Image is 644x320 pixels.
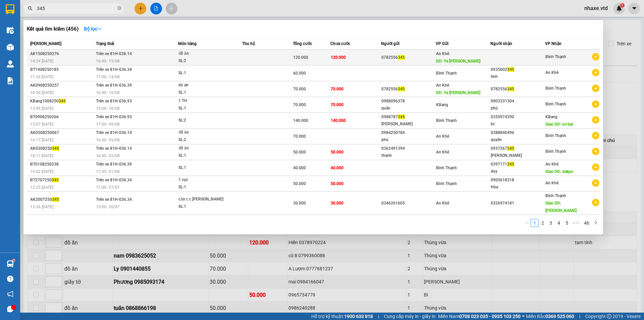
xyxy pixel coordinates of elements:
[436,102,448,107] span: KBang
[330,41,350,46] span: Chưa cước
[545,54,566,59] span: Bình Thạnh
[523,219,531,227] button: left
[531,219,539,227] li: 1
[523,219,531,227] li: Previous Page
[293,201,306,205] span: 30.000
[96,204,120,209] span: 15:00 - 20/07
[6,6,59,14] div: An Khê
[7,306,13,312] span: message
[37,5,116,12] input: Tìm tên, số ĐT hoặc mã đơn
[96,138,120,142] span: 16:40 - 05/08
[178,105,229,112] div: SL: 1
[30,82,94,89] div: AK0908250257
[178,82,229,89] div: do an
[592,53,599,60] span: plus-circle
[178,117,229,124] div: SL: 2
[545,201,577,213] span: Giao DĐ: [PERSON_NAME]
[96,59,120,63] span: 16:40 - 15/08
[491,66,545,73] div: 0935002
[64,22,118,31] div: 0967087626
[96,122,120,127] span: 17:00 - 09/08
[30,169,53,174] span: 14:42 [DATE]
[381,152,435,159] div: thanh
[44,48,53,57] span: SL
[545,102,566,106] span: Bình Thạnh
[96,146,132,151] span: Trên xe 81H-036.14
[436,150,449,154] span: An Khê
[96,178,132,182] span: Trên xe 81H-036.34
[490,41,512,46] span: Người nhận
[594,221,598,225] span: right
[491,145,545,152] div: 0937267
[436,201,449,205] span: An Khê
[398,115,405,119] span: 345
[293,166,306,170] span: 40.000
[491,200,545,207] div: 0326974181
[7,276,13,282] span: question-circle
[178,164,229,172] div: SL: 1
[545,193,566,198] span: Bình Thạnh
[571,219,582,227] span: •••
[13,259,15,261] sup: 1
[178,152,229,159] div: SL: 1
[331,166,343,170] span: 40.000
[592,132,599,139] span: plus-circle
[545,149,566,154] span: Bình Thạnh
[381,54,435,61] div: 0782556
[545,133,566,138] span: Bình Thạnh
[592,116,599,124] span: plus-circle
[96,185,120,190] span: 17:00 - 27/07
[331,118,346,123] span: 140.000
[7,291,13,297] span: notification
[52,146,59,151] span: 345
[563,219,571,227] a: 5
[7,27,14,34] img: warehouse-icon
[7,260,14,267] img: warehouse-icon
[592,179,599,187] span: plus-circle
[96,130,132,135] span: Trên xe 81H-036.14
[507,162,514,167] span: 345
[381,145,435,152] div: 0362491394
[30,98,94,105] div: KBang1008250
[491,136,545,143] div: quyên
[59,99,66,103] span: 345
[331,102,343,107] span: 70.000
[6,4,14,14] img: logo-vxr
[331,55,346,60] span: 120.000
[491,152,545,159] div: [PERSON_NAME]
[178,129,229,136] div: đồ ăn
[491,86,545,93] div: 0782556
[525,221,529,225] span: left
[547,219,554,227] a: 3
[78,24,107,34] button: Bộ lọcdown
[30,59,53,63] span: 14:54 [DATE]
[381,41,399,46] span: Người gửi
[96,51,132,56] span: Trên xe 81H-036.14
[592,219,600,227] li: Next Page
[30,196,94,203] div: AK2007250
[582,219,591,227] a: 46
[30,66,94,73] div: BT1408250185
[582,219,592,227] li: 46
[381,113,435,121] div: 0988787
[398,55,405,60] span: 345
[96,115,132,119] span: Trên xe 81H-036.93
[436,41,448,46] span: VP Gửi
[491,168,545,175] div: duy
[30,129,94,136] div: AK0508250067
[507,87,514,91] span: 345
[381,121,435,128] div: [PERSON_NAME]
[293,55,308,60] span: 120.000
[178,184,229,191] div: SL: 1
[178,176,229,184] div: 1 cục
[491,113,545,121] div: 0355974390
[64,6,80,13] span: Nhận:
[30,113,94,121] div: BT0908250266
[547,219,555,227] li: 3
[381,129,435,136] div: 0984250784
[96,41,114,46] span: Trạng thái
[178,203,229,211] div: SL: 1
[491,105,545,112] div: phú
[539,219,546,227] a: 2
[592,85,599,92] span: plus-circle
